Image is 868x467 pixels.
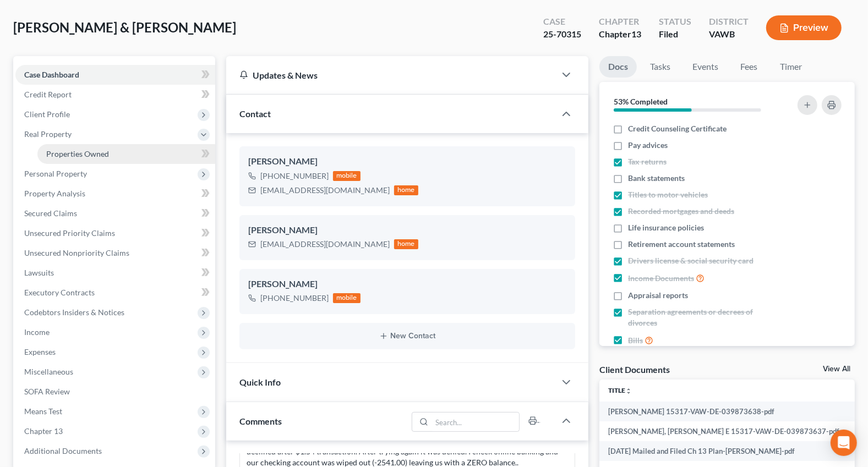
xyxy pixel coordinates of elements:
[709,28,749,41] div: VAWB
[599,364,670,375] div: Client Documents
[239,377,281,387] span: Quick Info
[543,15,581,28] div: Case
[709,15,749,28] div: District
[614,97,668,106] strong: 53% Completed
[432,413,519,431] input: Search...
[659,28,691,41] div: Filed
[543,28,581,41] div: 25-70315
[46,149,109,158] span: Properties Owned
[260,171,329,182] div: [PHONE_NUMBER]
[24,90,72,99] span: Credit Report
[24,129,72,139] span: Real Property
[13,19,236,35] span: [PERSON_NAME] & [PERSON_NAME]
[628,290,688,301] span: Appraisal reports
[24,268,54,277] span: Lawsuits
[771,56,811,78] a: Timer
[599,28,641,41] div: Chapter
[628,239,735,250] span: Retirement account statements
[15,184,215,204] a: Property Analysis
[394,239,418,249] div: home
[260,239,390,250] div: [EMAIL_ADDRESS][DOMAIN_NAME]
[641,56,679,78] a: Tasks
[831,430,857,456] div: Open Intercom Messenger
[24,248,129,257] span: Unsecured Nonpriority Claims
[333,293,361,303] div: mobile
[394,185,418,195] div: home
[24,387,70,396] span: SOFA Review
[24,169,87,178] span: Personal Property
[24,367,73,376] span: Miscellaneous
[15,204,215,223] a: Secured Claims
[684,56,727,78] a: Events
[239,416,282,426] span: Comments
[248,155,566,168] div: [PERSON_NAME]
[24,109,70,119] span: Client Profile
[628,173,685,184] span: Bank statements
[24,228,115,238] span: Unsecured Priority Claims
[260,293,329,304] div: [PHONE_NUMBER]
[823,365,850,373] a: View All
[659,15,691,28] div: Status
[248,278,566,291] div: [PERSON_NAME]
[628,306,782,328] span: Separation agreements or decrees of divorces
[608,386,632,394] a: Titleunfold_more
[628,123,727,134] span: Credit Counseling Certificate
[37,144,215,164] a: Properties Owned
[625,388,632,394] i: unfold_more
[239,69,542,81] div: Updates & News
[15,243,215,263] a: Unsecured Nonpriority Claims
[24,327,50,337] span: Income
[628,335,643,346] span: Bills
[24,307,124,317] span: Codebtors Insiders & Notices
[24,70,79,79] span: Case Dashboard
[24,189,85,198] span: Property Analysis
[24,208,77,218] span: Secured Claims
[15,283,215,303] a: Executory Contracts
[24,288,95,297] span: Executory Contracts
[239,108,271,119] span: Contact
[15,85,215,105] a: Credit Report
[248,224,566,237] div: [PERSON_NAME]
[15,382,215,402] a: SOFA Review
[631,29,641,39] span: 13
[24,446,102,455] span: Additional Documents
[628,255,754,266] span: Drivers license & social security card
[15,263,215,283] a: Lawsuits
[248,332,566,340] button: New Contact
[15,223,215,243] a: Unsecured Priority Claims
[766,15,842,40] button: Preview
[628,140,668,151] span: Pay advices
[628,189,708,200] span: Titles to motor vehicles
[628,156,667,167] span: Tax returns
[24,406,62,416] span: Means Test
[24,347,56,356] span: Expenses
[731,56,767,78] a: Fees
[333,171,361,181] div: mobile
[24,426,63,436] span: Chapter 13
[260,185,390,196] div: [EMAIL_ADDRESS][DOMAIN_NAME]
[628,273,694,284] span: Income Documents
[599,15,641,28] div: Chapter
[15,65,215,85] a: Case Dashboard
[628,206,734,217] span: Recorded mortgages and deeds
[628,222,704,233] span: Life insurance policies
[599,56,637,78] a: Docs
